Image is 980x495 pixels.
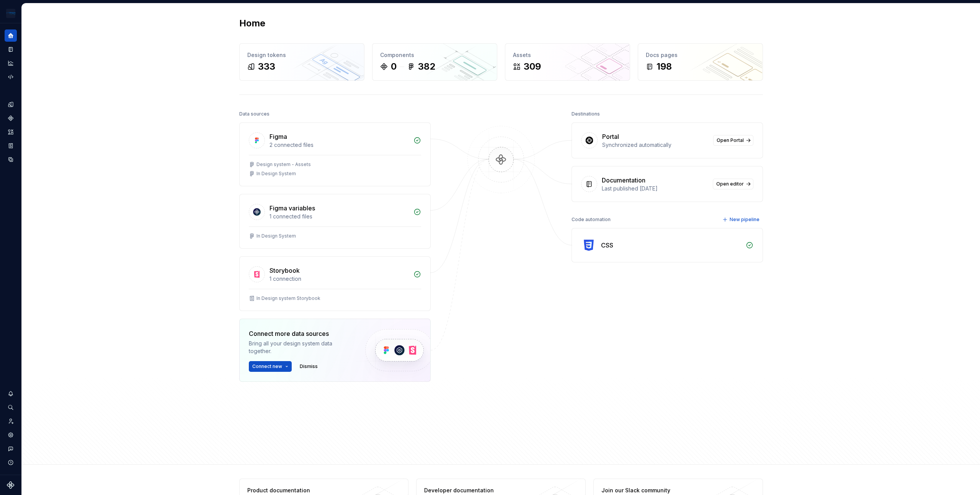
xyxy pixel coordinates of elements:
a: Storybook1 connectionIn Design system Storybook [239,256,431,311]
div: In Design system Storybook [256,295,320,301]
a: Open Portal [713,135,753,146]
div: 333 [258,60,275,73]
button: Search ⌘K [5,401,17,414]
a: Figma2 connected filesDesign system - AssetsIn Design System [239,122,431,186]
a: Analytics [5,57,17,69]
span: Open editor [716,181,744,187]
span: Dismiss [300,363,318,370]
div: CSS [601,241,613,250]
div: Last published [DATE] [602,185,708,192]
a: Data sources [5,153,17,166]
div: Design tokens [247,51,356,59]
h2: Home [239,17,265,29]
div: Figma variables [269,204,315,213]
div: In Design System [256,233,296,239]
button: Contact support [5,443,17,455]
a: Settings [5,429,17,441]
div: In Design System [256,171,296,177]
div: Portal [602,132,619,141]
a: Documentation [5,43,17,55]
div: Data sources [239,109,269,119]
a: Components0382 [372,43,497,81]
a: Storybook stories [5,140,17,152]
a: Design tokens [5,98,17,111]
button: New pipeline [720,214,763,225]
div: 198 [657,60,672,73]
div: 2 connected files [269,141,409,149]
div: Code automation [572,214,611,225]
div: Bring all your design system data together. [249,340,352,355]
div: Developer documentation [424,487,536,494]
button: Connect new [249,361,292,372]
div: Storybook [269,266,300,275]
div: Documentation [602,176,645,185]
div: 1 connection [269,275,409,283]
img: 69f8bcad-285c-4300-a638-f7ea42da48ef.png [6,9,15,18]
div: 382 [418,60,435,73]
span: Connect new [252,363,282,370]
a: Invite team [5,415,17,427]
a: Open editor [713,179,753,189]
a: Code automation [5,71,17,83]
a: Docs pages198 [638,43,763,81]
span: New pipeline [730,217,759,223]
div: Product documentation [247,487,359,494]
div: Docs pages [646,51,755,59]
button: Notifications [5,388,17,400]
div: 0 [391,60,397,73]
div: Design system - Assets [256,161,311,168]
div: Synchronized automatically [602,141,709,149]
div: Destinations [572,109,600,119]
div: 309 [524,60,541,73]
a: Components [5,112,17,124]
div: Components [380,51,489,59]
a: Figma variables1 connected filesIn Design System [239,194,431,249]
div: Join our Slack community [601,487,713,494]
span: Open Portal [717,137,744,143]
div: Connect more data sources [249,329,352,338]
a: Home [5,29,17,42]
a: Assets [5,126,17,138]
div: Assets [513,51,622,59]
a: Assets309 [505,43,630,81]
svg: Supernova Logo [7,481,15,489]
div: 1 connected files [269,213,409,220]
button: Dismiss [296,361,321,372]
div: Figma [269,132,287,141]
a: Design tokens333 [239,43,364,81]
